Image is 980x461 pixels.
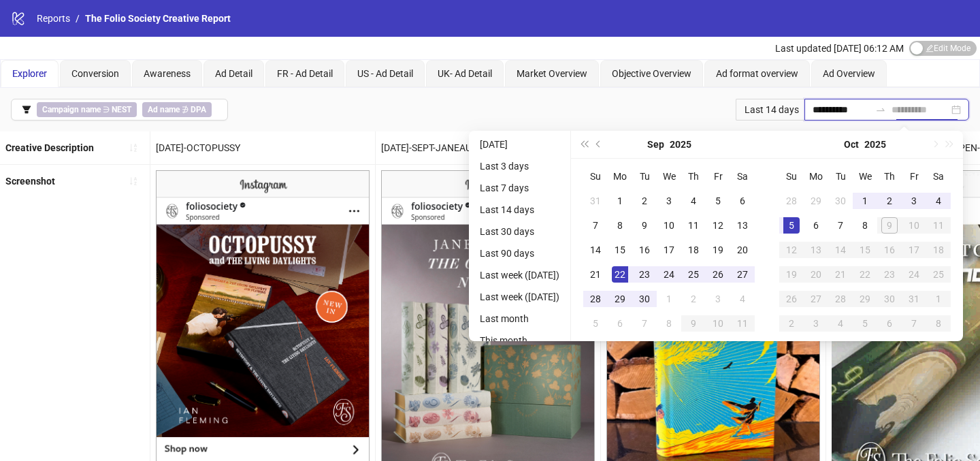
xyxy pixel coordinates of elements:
td: 2025-09-21 [583,262,608,287]
td: 2025-10-22 [853,262,877,287]
span: ∌ [142,102,212,117]
div: 17 [661,242,677,258]
span: Conversion [71,68,119,79]
div: 10 [661,217,677,234]
div: 3 [661,193,677,209]
div: 22 [612,266,628,283]
th: Th [877,164,902,189]
div: 1 [930,291,947,307]
td: 2025-09-14 [583,238,608,262]
td: 2025-10-08 [657,311,681,336]
td: 2025-10-05 [583,311,608,336]
span: The Folio Society Creative Report [85,13,231,24]
div: 4 [832,315,849,332]
td: 2025-10-25 [926,262,951,287]
div: 16 [636,242,653,258]
div: 7 [636,315,653,332]
td: 2025-09-17 [657,238,681,262]
div: [DATE]-SEPT-JANEAUSTIN-THECOMPLENOVEL-STATIC-IMG [376,131,600,164]
td: 2025-10-07 [828,213,853,238]
div: 20 [734,242,751,258]
div: 11 [930,217,947,234]
li: Last month [474,311,565,327]
div: 30 [636,291,653,307]
td: 2025-10-16 [877,238,902,262]
li: Last 3 days [474,158,565,174]
div: 5 [587,315,604,332]
td: 2025-10-06 [804,213,828,238]
b: Ad name [148,105,180,114]
td: 2025-10-09 [877,213,902,238]
td: 2025-11-01 [926,287,951,311]
td: 2025-10-15 [853,238,877,262]
span: to [875,104,886,115]
div: 8 [612,217,628,234]
span: Ad Detail [215,68,252,79]
button: Previous month (PageUp) [591,131,606,158]
div: 6 [612,315,628,332]
div: 30 [832,193,849,209]
div: 26 [710,266,726,283]
b: Campaign name [42,105,101,114]
span: Ad Overview [823,68,875,79]
div: 13 [734,217,751,234]
div: 4 [685,193,702,209]
b: Creative Description [5,142,94,153]
td: 2025-10-10 [902,213,926,238]
div: 8 [857,217,873,234]
td: 2025-10-06 [608,311,632,336]
td: 2025-09-05 [706,189,730,213]
div: 1 [661,291,677,307]
div: 9 [881,217,898,234]
td: 2025-09-13 [730,213,755,238]
div: 2 [881,193,898,209]
li: / [76,11,80,26]
td: 2025-10-08 [853,213,877,238]
li: Last 90 days [474,245,565,261]
div: 9 [636,217,653,234]
span: Explorer [12,68,47,79]
div: 1 [612,193,628,209]
div: 4 [734,291,751,307]
div: 6 [734,193,751,209]
td: 2025-09-15 [608,238,632,262]
div: 7 [906,315,922,332]
span: Objective Overview [612,68,691,79]
td: 2025-10-26 [779,287,804,311]
td: 2025-11-06 [877,311,902,336]
th: Mo [608,164,632,189]
div: 15 [612,242,628,258]
td: 2025-09-19 [706,238,730,262]
td: 2025-09-08 [608,213,632,238]
div: Last 14 days [736,99,804,121]
td: 2025-10-03 [902,189,926,213]
td: 2025-09-12 [706,213,730,238]
div: 3 [808,315,824,332]
td: 2025-10-04 [730,287,755,311]
td: 2025-09-20 [730,238,755,262]
li: This month [474,332,565,349]
button: Choose a month [844,131,859,158]
span: UK- Ad Detail [438,68,492,79]
div: 24 [906,266,922,283]
div: 4 [930,193,947,209]
span: Awareness [144,68,191,79]
td: 2025-09-10 [657,213,681,238]
div: 21 [832,266,849,283]
td: 2025-10-21 [828,262,853,287]
div: 2 [685,291,702,307]
td: 2025-10-19 [779,262,804,287]
div: 15 [857,242,873,258]
td: 2025-11-05 [853,311,877,336]
td: 2025-10-03 [706,287,730,311]
div: 18 [930,242,947,258]
td: 2025-11-08 [926,311,951,336]
td: 2025-09-27 [730,262,755,287]
div: 5 [857,315,873,332]
li: Last week ([DATE]) [474,267,565,283]
div: 10 [906,217,922,234]
b: Screenshot [5,176,55,187]
div: 22 [857,266,873,283]
div: 5 [710,193,726,209]
span: Market Overview [517,68,587,79]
